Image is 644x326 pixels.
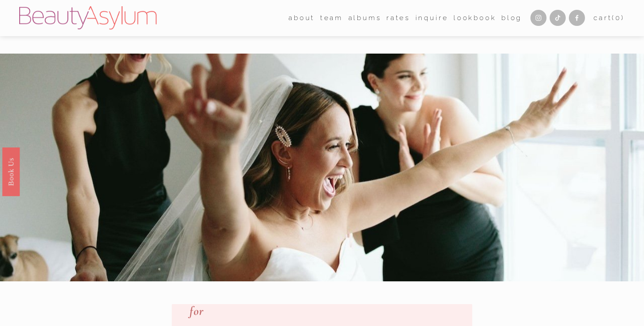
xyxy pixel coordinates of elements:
[320,11,343,25] a: folder dropdown
[453,11,496,25] a: Lookbook
[320,12,343,24] span: team
[612,14,624,22] span: ( )
[530,10,547,26] a: Instagram
[501,11,522,25] a: Blog
[348,11,381,25] a: albums
[19,6,157,29] img: Beauty Asylum | Bridal Hair &amp; Makeup Charlotte &amp; Atlanta
[288,11,315,25] a: folder dropdown
[550,10,566,26] a: TikTok
[386,11,410,25] a: Rates
[190,304,204,318] em: for
[2,147,20,196] a: Book Us
[593,12,625,24] a: Cart(0)
[415,11,449,25] a: Inquire
[615,14,621,22] span: 0
[288,12,315,24] span: about
[569,10,585,26] a: Facebook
